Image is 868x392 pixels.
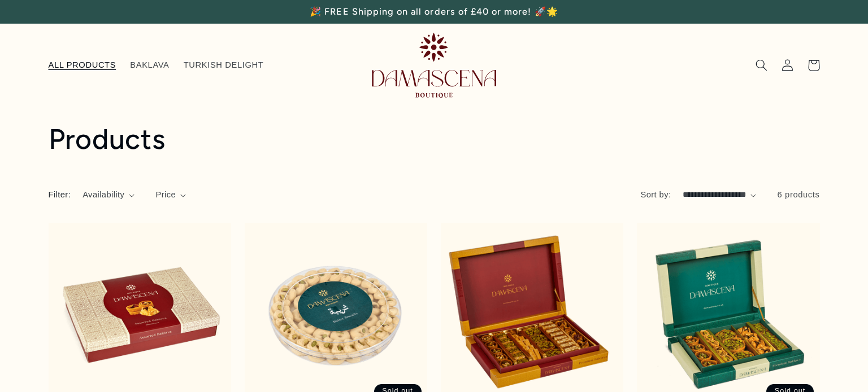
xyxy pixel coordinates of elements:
[184,60,264,71] span: TURKISH DELIGHT
[49,60,116,71] span: ALL PRODUCTS
[41,53,123,78] a: ALL PRODUCTS
[155,189,176,201] span: Price
[49,189,71,201] h2: Filter:
[641,190,671,199] label: Sort by:
[372,33,496,98] img: Damascena Boutique
[310,6,558,17] span: 🎉 FREE Shipping on all orders of £40 or more! 🚀🌟
[83,189,124,201] span: Availability
[367,28,501,102] a: Damascena Boutique
[749,52,775,78] summary: Search
[83,189,135,201] summary: Availability (0 selected)
[130,60,169,71] span: BAKLAVA
[49,122,820,157] h1: Products
[155,189,186,201] summary: Price
[123,53,176,78] a: BAKLAVA
[778,190,820,199] span: 6 products
[176,53,271,78] a: TURKISH DELIGHT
